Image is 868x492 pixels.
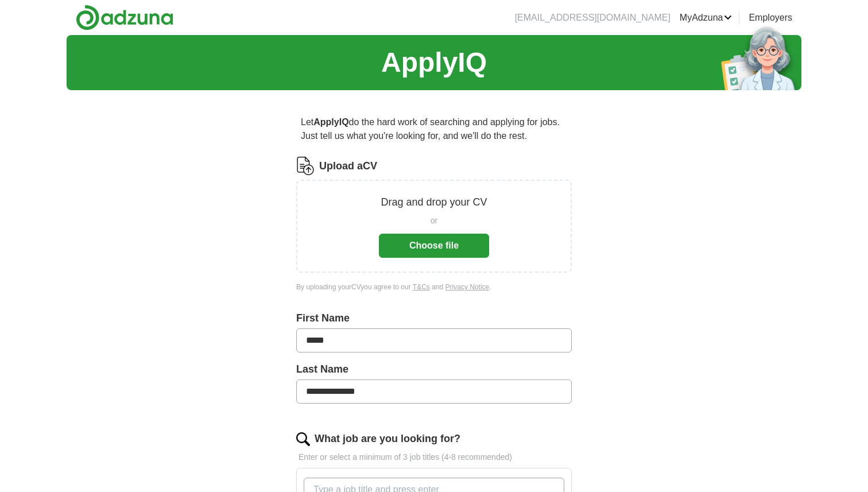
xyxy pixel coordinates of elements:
[515,11,671,25] li: [EMAIL_ADDRESS][DOMAIN_NAME]
[445,283,490,291] a: Privacy Notice
[296,157,315,175] img: CV Icon
[680,11,733,25] a: MyAdzuna
[381,195,487,210] p: Drag and drop your CV
[296,282,572,292] div: By uploading your CV you agree to our and .
[381,42,487,83] h1: ApplyIQ
[296,311,572,326] label: First Name
[315,431,460,447] label: What job are you looking for?
[413,283,430,291] a: T&Cs
[379,234,489,258] button: Choose file
[749,11,792,25] a: Employers
[76,5,173,30] img: Adzuna logo
[431,215,437,227] span: or
[313,117,348,127] strong: ApplyIQ
[296,451,572,463] p: Enter or select a minimum of 3 job titles (4-8 recommended)
[296,362,572,377] label: Last Name
[296,432,310,446] img: search.png
[319,158,377,174] label: Upload a CV
[296,111,572,148] p: Let do the hard work of searching and applying for jobs. Just tell us what you're looking for, an...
